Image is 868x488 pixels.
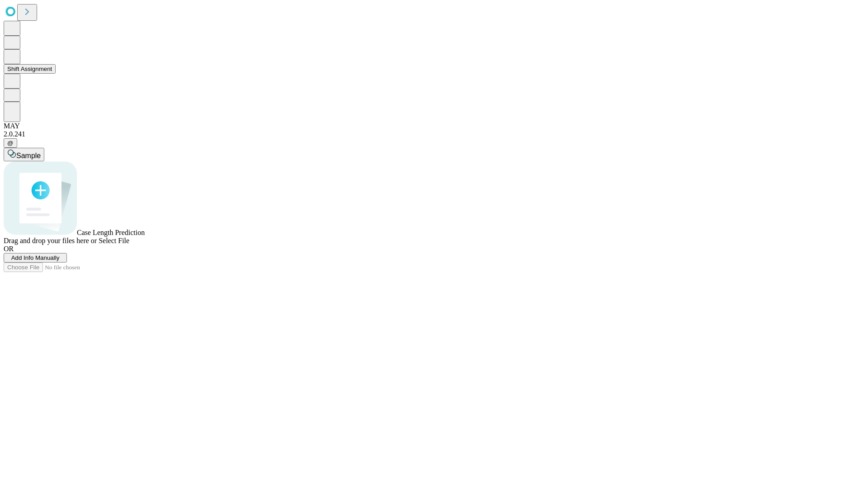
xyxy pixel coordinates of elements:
[4,253,67,263] button: Add Info Manually
[11,254,60,261] span: Add Info Manually
[4,148,44,161] button: Sample
[7,140,14,146] span: @
[99,237,129,244] span: Select File
[4,130,864,138] div: 2.0.241
[4,245,14,253] span: OR
[77,229,145,236] span: Case Length Prediction
[16,152,41,160] span: Sample
[4,138,17,148] button: @
[4,64,56,74] button: Shift Assignment
[4,237,97,244] span: Drag and drop your files here or
[4,122,864,130] div: MAY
